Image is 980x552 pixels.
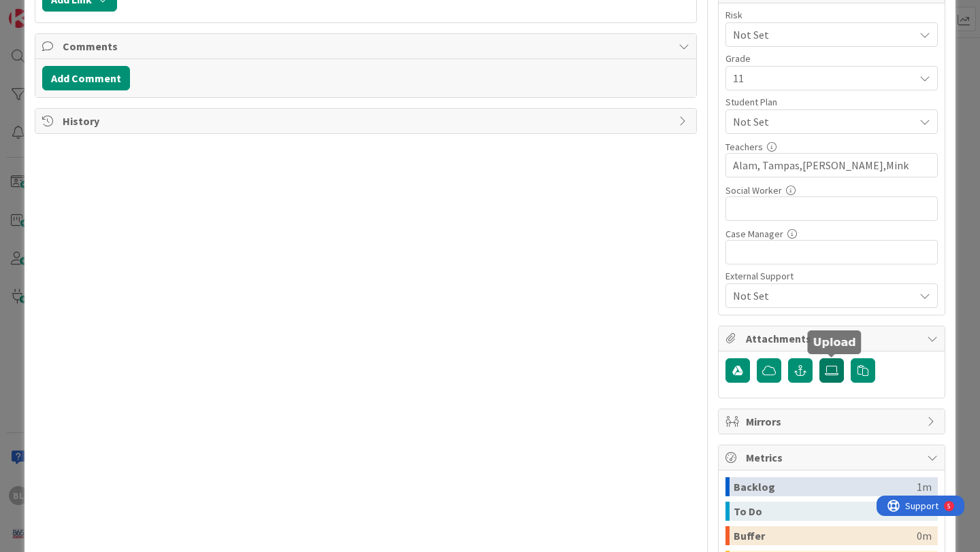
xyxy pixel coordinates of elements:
div: 1m [917,477,932,496]
div: 5 [71,5,74,16]
div: Backlog [734,477,917,496]
div: To Do [734,502,917,521]
span: Not Set [733,114,914,130]
div: Student Plan [725,97,938,107]
span: Attachments [746,330,920,347]
div: Buffer [734,526,917,545]
span: History [63,113,672,129]
div: Risk [725,10,938,20]
span: Mirrors [746,413,920,430]
div: External Support [725,271,938,281]
h5: Upload [813,336,856,349]
button: Add Comment [42,66,130,90]
label: Case Manager [725,228,783,240]
label: Teachers [725,141,763,153]
span: Comments [63,38,672,54]
span: Not Set [733,288,914,304]
span: Support [29,2,62,18]
div: 0m [917,526,932,545]
label: Social Worker [725,184,782,196]
span: Not Set [733,25,907,44]
span: 11 [733,69,907,88]
div: Grade [725,54,938,63]
span: Metrics [746,449,920,466]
